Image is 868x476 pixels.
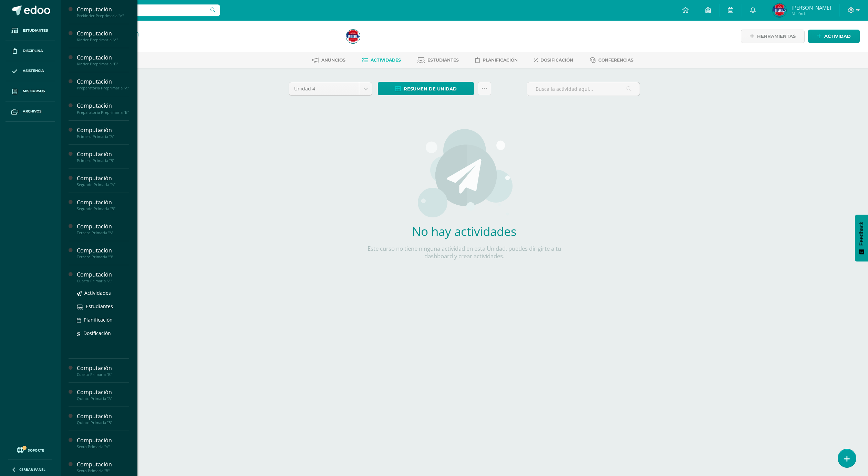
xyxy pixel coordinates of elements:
[77,279,129,283] div: Cuarto Primaria "A"
[527,82,640,96] input: Busca la actividad aquí...
[77,461,129,468] div: Computación
[427,57,459,63] span: Estudiantes
[77,198,129,211] a: ComputaciónSegundo Primaria "B"
[23,109,41,114] span: Archivos
[289,82,372,95] a: Unidad 4
[77,468,129,473] div: Sexto Primaria "B"
[77,30,129,37] div: Computación
[757,30,796,43] span: Herramientas
[6,21,55,41] a: Estudiantes
[77,86,129,90] div: Preparatoria Preprimaria "A"
[77,13,129,18] div: Prekinder Preprimaria "A"
[294,82,354,95] span: Unidad 4
[773,3,786,17] img: 6567dd4201f82c4dcbe86bc0297fb11a.png
[6,101,55,122] a: Archivos
[77,110,129,115] div: Preparatoria Preprimaria "B"
[77,174,129,187] a: ComputaciónSegundo Primaria "A"
[77,6,129,18] a: ComputaciónPrekinder Preprimaria "A"
[77,206,129,211] div: Segundo Primaria "B"
[855,215,868,261] button: Feedback - Mostrar encuesta
[363,223,566,239] h2: No hay actividades
[77,271,129,283] a: ComputaciónCuarto Primaria "A"
[77,182,129,187] div: Segundo Primaria "A"
[77,102,129,115] a: ComputaciónPreparatoria Preprimaria "B"
[77,396,129,401] div: Quinto Primaria "A"
[77,302,129,310] a: Estudiantes
[77,444,129,449] div: Sexto Primaria "A"
[28,448,44,453] span: Soporte
[23,88,45,94] span: Mis cursos
[363,245,566,260] p: Este curso no tiene ninguna actividad en esta Unidad, puedes dirigirte a tu dashboard y crear act...
[77,289,129,297] a: Actividades
[77,198,129,206] div: Computación
[590,55,633,66] a: Conferencias
[77,223,129,235] a: ComputaciónTercero Primaria "A"
[77,126,129,134] div: Computación
[312,55,345,66] a: Anuncios
[77,364,129,377] a: ComputaciónCuarto Primaria "B"
[77,78,129,90] a: ComputaciónPreparatoria Preprimaria "A"
[77,54,129,66] a: ComputaciónKinder Preprimaria "B"
[77,150,129,163] a: ComputaciónPrimero Primaria "B"
[483,57,518,63] span: Planificación
[77,37,129,42] div: Kinder Preprimaria "A"
[84,316,113,323] span: Planificación
[792,4,831,11] span: [PERSON_NAME]
[808,30,860,43] a: Actividad
[362,55,401,66] a: Actividades
[77,230,129,235] div: Tercero Primaria "A"
[77,247,129,259] a: ComputaciónTercero Primaria "B"
[77,78,129,86] div: Computación
[858,221,865,246] span: Feedback
[77,420,129,425] div: Quinto Primaria "B"
[77,364,129,372] div: Computación
[475,55,518,66] a: Planificación
[77,247,129,255] div: Computación
[77,126,129,139] a: ComputaciónPrimero Primaria "A"
[8,445,52,454] a: Soporte
[23,28,48,33] span: Estudiantes
[416,128,513,218] img: activities.png
[77,436,129,449] a: ComputaciónSexto Primaria "A"
[77,255,129,259] div: Tercero Primaria "B"
[83,330,111,336] span: Dosificación
[540,57,573,63] span: Dosificación
[77,316,129,324] a: Planificación
[77,436,129,444] div: Computación
[77,134,129,139] div: Primero Primaria "A"
[77,329,129,337] a: Dosificación
[77,461,129,473] a: ComputaciónSexto Primaria "B"
[86,303,113,310] span: Estudiantes
[19,467,45,472] span: Cerrar panel
[87,38,338,44] div: Sexto Primaria 'B'
[346,30,360,43] img: 6567dd4201f82c4dcbe86bc0297fb11a.png
[6,81,55,101] a: Mis cursos
[77,102,129,110] div: Computación
[824,30,851,43] span: Actividad
[77,62,129,66] div: Kinder Preprimaria "B"
[77,388,129,401] a: ComputaciónQuinto Primaria "A"
[77,150,129,158] div: Computación
[65,4,220,16] input: Busca un usuario...
[321,57,345,63] span: Anuncios
[741,30,805,43] a: Herramientas
[77,271,129,279] div: Computación
[77,223,129,230] div: Computación
[77,158,129,163] div: Primero Primaria "B"
[23,68,44,74] span: Asistencia
[371,57,401,63] span: Actividades
[77,54,129,62] div: Computación
[77,174,129,182] div: Computación
[404,83,457,95] span: Resumen de unidad
[378,82,474,95] a: Resumen de unidad
[6,61,55,82] a: Asistencia
[6,41,55,61] a: Disciplina
[534,55,573,66] a: Dosificación
[87,28,338,38] h1: Computación
[23,48,43,54] span: Disciplina
[77,30,129,42] a: ComputaciónKinder Preprimaria "A"
[77,388,129,396] div: Computación
[77,412,129,420] div: Computación
[77,372,129,377] div: Cuarto Primaria "B"
[792,10,831,16] span: Mi Perfil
